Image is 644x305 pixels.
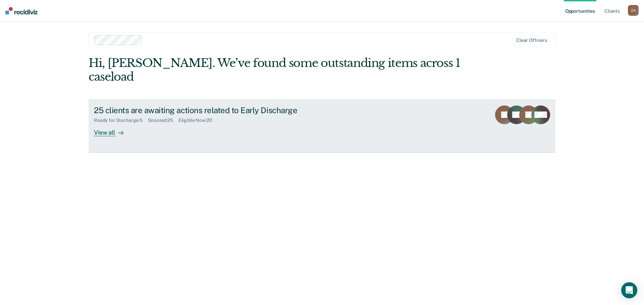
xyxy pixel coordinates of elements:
[94,105,329,115] div: 25 clients are awaiting actions related to Early Discharge
[621,282,637,298] div: Open Intercom Messenger
[5,7,38,14] img: Recidiviz
[516,37,547,43] div: Clear officers
[89,56,462,84] div: Hi, [PERSON_NAME]. We’ve found some outstanding items across 1 caseload
[178,118,218,123] div: Eligible Now : 20
[148,118,178,123] div: Snoozed : 25
[94,118,148,123] div: Ready for Discharge : 5
[89,100,555,153] a: 25 clients are awaiting actions related to Early DischargeReady for Discharge:5Snoozed:25Eligible...
[628,5,639,16] button: ZA
[94,123,131,136] div: View all
[628,5,639,16] div: Z A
